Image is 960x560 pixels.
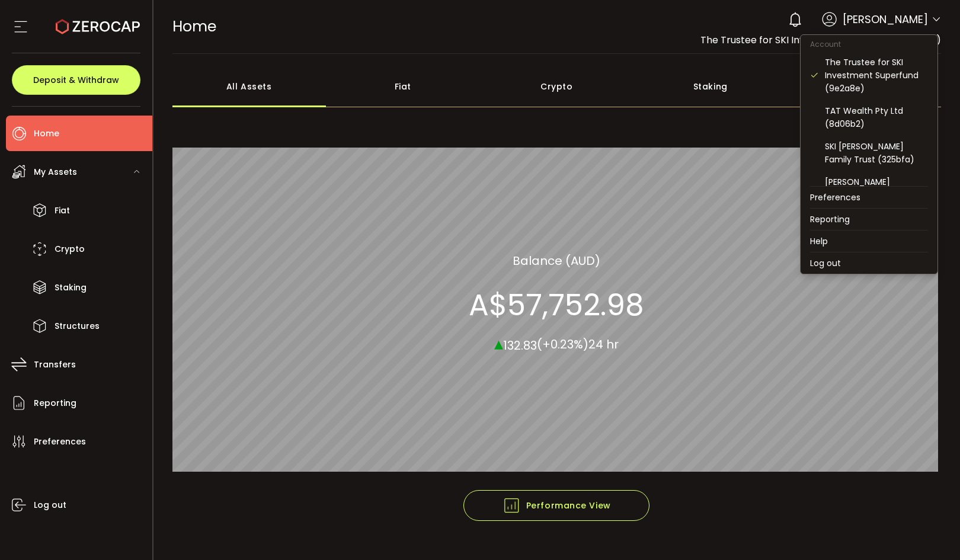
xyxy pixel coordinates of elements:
[34,395,76,412] span: Reporting
[825,56,928,95] div: The Trustee for SKI Investment Superfund (9e2a8e)
[55,279,87,296] span: Staking
[33,76,119,84] span: Deposit & Withdraw
[34,125,59,142] span: Home
[34,356,76,373] span: Transfers
[55,318,100,335] span: Structures
[55,202,70,219] span: Fiat
[801,252,937,274] li: Log out
[503,497,611,514] span: Performance View
[12,65,140,95] button: Deposit & Withdraw
[901,503,960,560] iframe: Chat Widget
[801,231,937,252] li: Help
[633,66,788,107] div: Staking
[825,175,928,201] div: [PERSON_NAME] (bce1d9)
[172,16,216,37] span: Home
[463,490,649,521] button: Performance View
[55,241,85,258] span: Crypto
[825,104,928,130] div: TAT Wealth Pty Ltd (8d06b2)
[480,66,634,107] div: Crypto
[326,66,480,107] div: Fiat
[513,251,600,269] section: Balance (AUD)
[843,11,928,27] span: [PERSON_NAME]
[172,66,327,107] div: All Assets
[469,287,644,322] section: A$57,752.98
[537,336,588,353] span: (+0.23%)
[788,66,942,107] div: Structured Products
[34,433,86,450] span: Preferences
[494,330,503,356] span: ▴
[34,164,77,181] span: My Assets
[801,187,937,208] li: Preferences
[34,497,66,514] span: Log out
[503,337,537,353] span: 132.83
[700,33,941,47] span: The Trustee for SKI Investment Superfund (9e2a8e)
[825,140,928,166] div: SKI [PERSON_NAME] Family Trust (325bfa)
[801,209,937,230] li: Reporting
[801,39,850,49] span: Account
[588,336,619,353] span: 24 hr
